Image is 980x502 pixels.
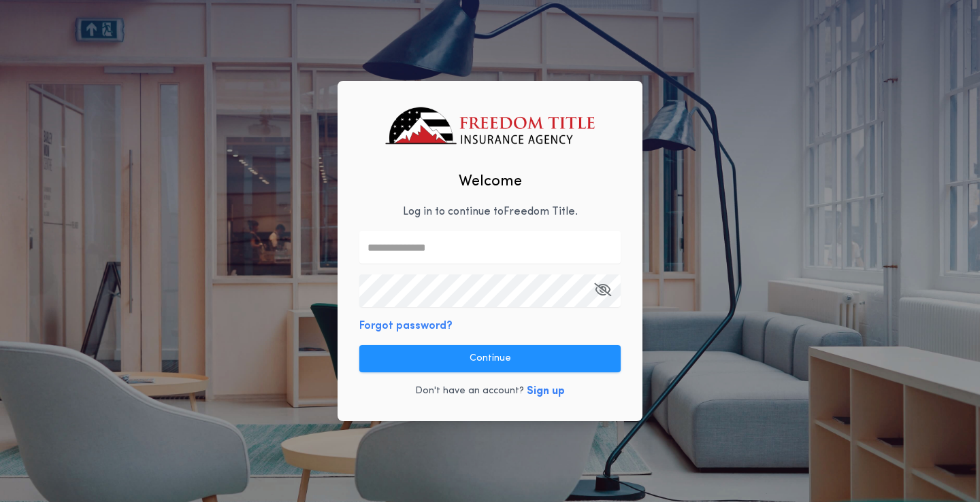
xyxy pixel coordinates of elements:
[385,107,594,145] img: logo
[527,383,565,399] button: Sign up
[415,384,524,398] p: Don't have an account?
[359,318,453,334] button: Forgot password?
[459,171,522,193] h2: Welcome
[359,345,621,372] button: Continue
[403,204,578,220] p: Log in to continue to Freedom Title .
